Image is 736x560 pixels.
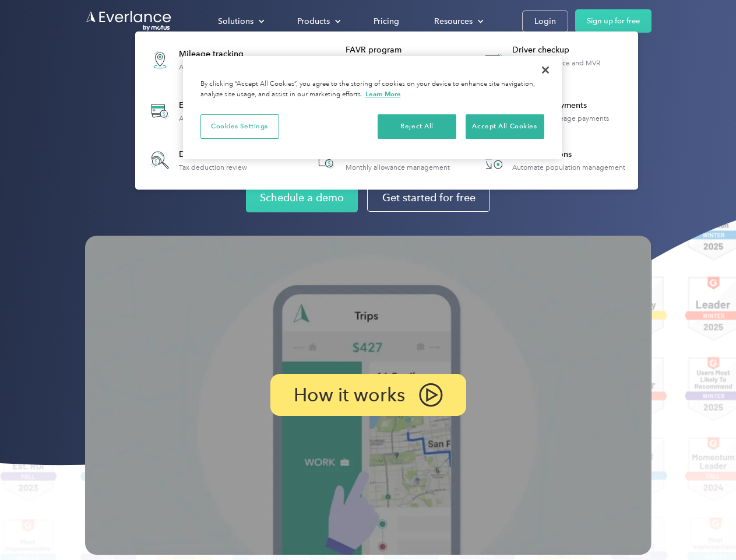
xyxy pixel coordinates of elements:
a: Expense trackingAutomatic transaction logs [141,90,269,132]
div: Expense tracking [179,100,263,111]
a: Mileage trackingAutomatic mileage logs [141,38,260,81]
div: Login [534,14,556,29]
button: Accept All Cookies [466,114,544,139]
div: Tax deduction review [179,163,247,171]
input: Submit [86,69,145,94]
div: Resources [434,14,473,29]
div: Mileage tracking [179,48,255,60]
a: Driver checkupLicense, insurance and MVR verification [474,38,632,81]
a: HR IntegrationsAutomate population management [474,141,631,179]
div: Pricing [374,14,399,29]
div: Monthly allowance management [346,163,450,171]
div: HR Integrations [512,149,625,160]
div: By clicking “Accept All Cookies”, you agree to the storing of cookies on your device to enhance s... [200,79,544,100]
a: Sign up for free [575,9,652,33]
div: Solutions [218,14,253,29]
a: Accountable planMonthly allowance management [308,141,456,179]
div: Privacy [183,56,562,159]
div: Solutions [206,11,274,32]
a: FAVR programFixed & Variable Rate reimbursement design & management [308,38,466,81]
div: Deduction finder [179,149,247,160]
a: Get started for free [367,184,490,212]
div: Automatic mileage logs [179,63,255,71]
p: How it works [294,388,405,402]
div: Products [286,11,350,32]
div: Automatic transaction logs [179,114,263,123]
div: Cookie banner [183,56,562,159]
button: Reject All [378,114,456,139]
a: Login [522,10,568,32]
a: Deduction finderTax deduction review [141,141,253,179]
button: Cookies Settings [200,114,279,139]
div: Resources [422,11,493,32]
nav: Products [135,32,638,190]
a: More information about your privacy, opens in a new tab [365,90,401,98]
a: Pricing [362,11,411,32]
div: Driver checkup [512,44,632,56]
div: Products [297,14,330,29]
div: Automate population management [512,163,625,171]
button: Close [533,57,558,83]
div: FAVR program [346,44,465,56]
a: Schedule a demo [246,183,358,212]
div: License, insurance and MVR verification [512,59,632,75]
a: Go to homepage [85,10,172,32]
